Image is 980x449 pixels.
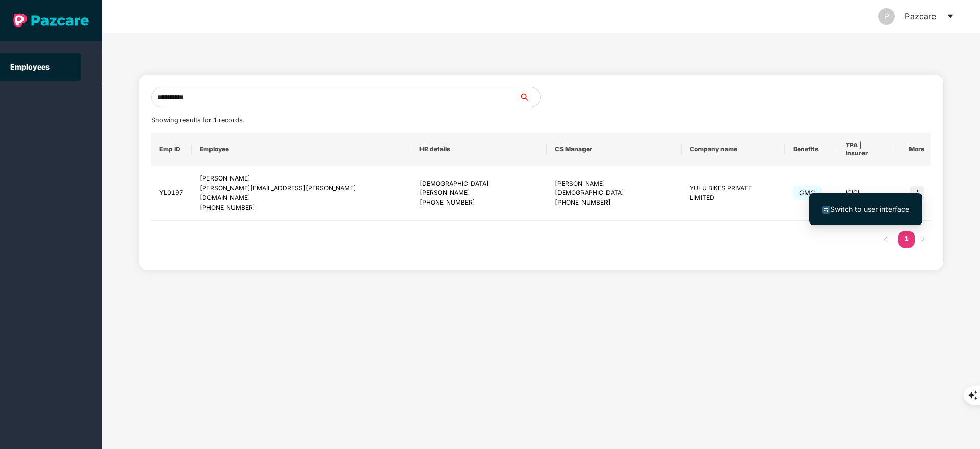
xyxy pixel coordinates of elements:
span: GMC [793,186,822,200]
th: HR details [411,133,547,166]
span: right [920,236,926,242]
span: search [519,93,540,101]
th: Benefits [785,133,837,166]
div: [DEMOGRAPHIC_DATA][PERSON_NAME] [419,179,539,198]
button: right [915,231,931,248]
td: YL0197 [151,166,192,221]
li: 1 [898,231,915,248]
a: 1 [898,231,915,246]
button: search [519,87,541,107]
span: Switch to user interface [830,205,909,213]
th: Company name [682,133,784,166]
th: Employee [192,133,411,166]
span: Showing results for 1 records. [151,116,244,124]
button: left [878,231,894,248]
th: TPA | Insurer [837,133,893,166]
th: Emp ID [151,133,192,166]
span: caret-down [946,12,954,20]
th: CS Manager [547,133,682,166]
img: svg+xml;base64,PHN2ZyB4bWxucz0iaHR0cDovL3d3dy53My5vcmcvMjAwMC9zdmciIHdpZHRoPSIxNiIgaGVpZ2h0PSIxNi... [822,206,830,214]
div: [PHONE_NUMBER] [200,203,403,213]
li: Previous Page [878,231,894,248]
div: [PERSON_NAME] [200,174,403,184]
li: Next Page [915,231,931,248]
div: [PERSON_NAME][EMAIL_ADDRESS][PERSON_NAME][DOMAIN_NAME] [200,184,403,203]
td: YULU BIKES PRIVATE LIMITED [682,166,784,221]
div: [PHONE_NUMBER] [555,198,674,208]
div: [PERSON_NAME][DEMOGRAPHIC_DATA] [555,179,674,198]
th: More [893,133,932,166]
span: P [884,8,889,25]
a: Employees [10,62,50,71]
div: [PHONE_NUMBER] [419,198,539,208]
span: left [883,236,889,242]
